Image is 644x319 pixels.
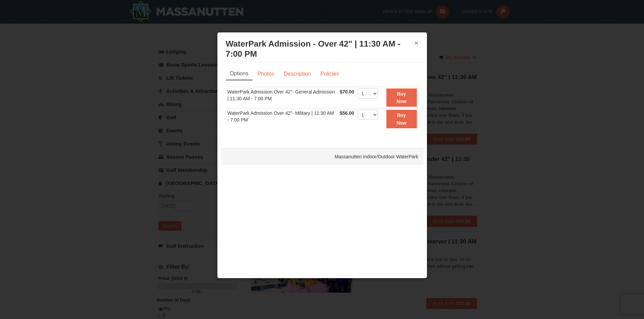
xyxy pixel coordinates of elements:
[386,110,417,128] button: Buy Now
[340,110,354,116] span: $56.00
[316,68,343,80] a: Policies
[397,91,407,104] strong: Buy Now
[226,108,338,130] td: WaterPark Admission Over 42"- Military | 11:30 AM - 7:00 PM
[253,68,279,80] a: Photos
[221,148,424,165] div: Massanutten Indoor/Outdoor WaterPark
[226,87,338,108] td: WaterPark Admission Over 42"- General Admission | 11:30 AM - 7:00 PM
[414,39,419,46] button: ×
[279,68,315,80] a: Description
[397,112,407,125] strong: Buy Now
[226,68,253,80] a: Options
[226,39,419,59] h3: WaterPark Admission - Over 42" | 11:30 AM - 7:00 PM
[386,88,417,107] button: Buy Now
[340,89,354,95] span: $70.00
